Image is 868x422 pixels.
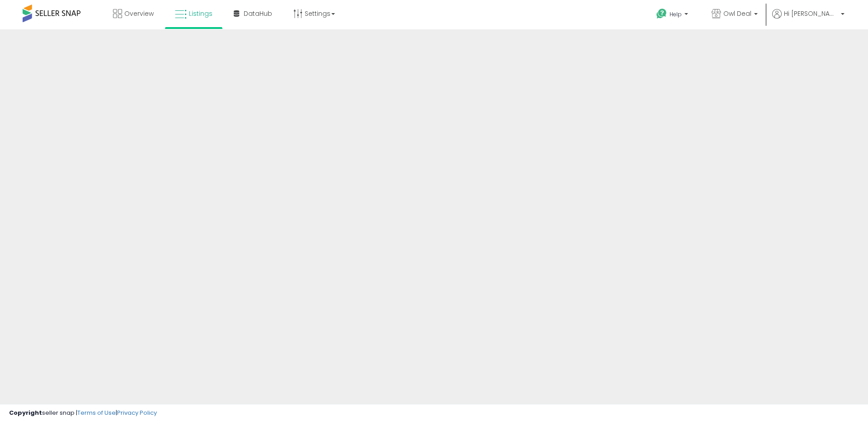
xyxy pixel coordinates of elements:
i: Get Help [656,8,667,19]
span: Owl Deal [723,9,751,18]
span: Listings [189,9,212,18]
span: Hi [PERSON_NAME] [784,9,838,18]
span: DataHub [244,9,272,18]
span: Overview [124,9,154,18]
a: Help [649,1,697,29]
span: Help [670,10,682,18]
a: Hi [PERSON_NAME] [772,9,844,29]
